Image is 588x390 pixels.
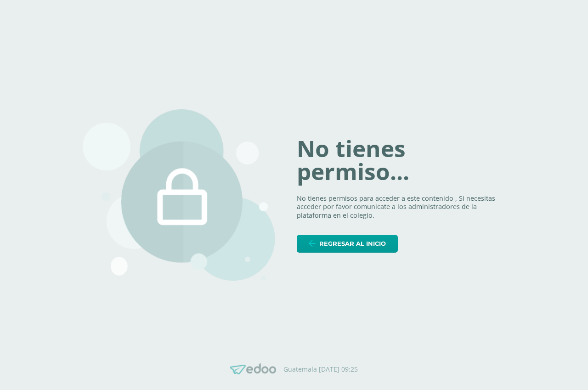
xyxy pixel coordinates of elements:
a: Regresar al inicio [297,235,398,253]
p: Guatemala [DATE] 09:25 [283,365,358,373]
img: 403.png [83,109,275,281]
h1: No tienes permiso... [297,137,505,183]
span: Regresar al inicio [319,235,386,252]
p: No tienes permisos para acceder a este contenido , Si necesitas acceder por favor comunicate a lo... [297,194,505,220]
img: Edoo [230,363,276,375]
